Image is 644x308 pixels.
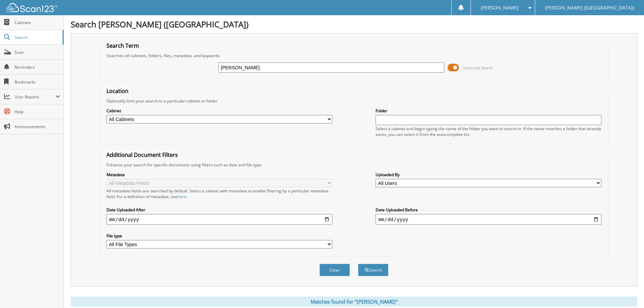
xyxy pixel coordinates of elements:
[106,172,332,177] label: Metadata
[376,108,601,114] label: Folder
[15,64,60,70] span: Reminders
[15,20,60,25] span: Cabinets
[15,94,55,100] span: User Reports
[376,207,601,213] label: Date Uploaded Before
[106,188,332,199] div: All metadata fields are searched by default. Select a cabinet with metadata to enable filtering b...
[103,98,605,104] div: Optionally limit your search to a particular cabinet or folder
[177,194,186,199] a: here
[103,53,605,58] div: Searches all cabinets, folders, files, metadata, and keywords
[103,162,605,168] div: Enhance your search for specific documents using filters such as date and file type.
[545,6,634,10] span: [PERSON_NAME] ([GEOGRAPHIC_DATA])
[15,109,60,115] span: Help
[481,6,519,10] span: [PERSON_NAME]
[15,124,60,129] span: Announcements
[7,3,57,12] img: scan123-logo-white.svg
[106,233,332,239] label: File type
[376,172,601,177] label: Uploaded By
[103,42,142,49] legend: Search Term
[106,207,332,213] label: Date Uploaded After
[106,108,332,114] label: Cabinet
[15,79,60,85] span: Bookmarks
[71,297,637,307] div: Matches found for "[PERSON_NAME]"
[463,65,493,70] span: Advanced Search
[358,264,388,276] button: Search
[106,214,332,225] input: start
[15,34,59,40] span: Search
[319,264,350,276] button: Clear
[103,87,132,95] legend: Location
[15,49,60,55] span: Scan
[103,151,181,159] legend: Additional Document Filters
[71,19,637,30] h1: Search [PERSON_NAME] ([GEOGRAPHIC_DATA])
[376,214,601,225] input: end
[376,126,601,137] div: Select a cabinet and begin typing the name of the folder you want to search in. If the name match...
